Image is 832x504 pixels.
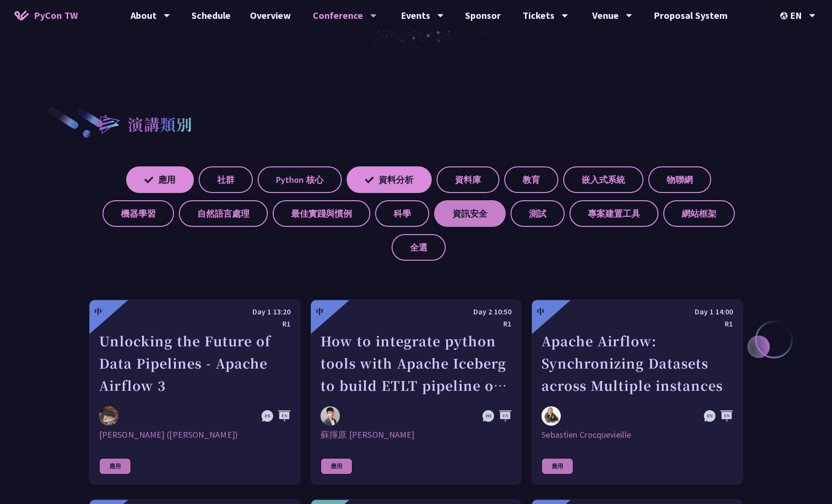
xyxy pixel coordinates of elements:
a: 中 Day 2 10:50 R1 How to integrate python tools with Apache Iceberg to build ETLT pipeline on Shif... [310,299,522,485]
label: 機器學習 [102,200,174,227]
label: 最佳實踐與慣例 [273,200,370,227]
div: 應用 [541,458,573,474]
label: Python 核心 [258,166,342,193]
label: 教育 [504,166,558,193]
a: PyCon TW [5,3,88,28]
img: Home icon of PyCon TW 2025 [15,11,29,20]
div: 應用 [321,458,352,474]
img: heading-bullet [89,105,128,142]
label: 物聯網 [648,166,711,193]
label: 資料分析 [347,166,432,193]
label: 社群 [199,166,253,193]
img: Sebastien Crocquevieille [541,406,561,426]
div: R1 [321,318,512,330]
div: 應用 [99,458,131,474]
div: 蘇揮原 [PERSON_NAME] [321,429,512,441]
div: R1 [99,318,291,330]
div: Day 1 13:20 [99,306,291,318]
font: EN [790,8,802,23]
img: 李唯 (Wei Lee) [99,406,118,426]
label: 科學 [375,200,429,227]
div: Day 1 14:00 [541,306,733,318]
div: How to integrate python tools with Apache Iceberg to build ETLT pipeline on Shift-Left Architecture [321,330,512,397]
font: Events [401,8,430,23]
div: Unlocking the Future of Data Pipelines - Apache Airflow 3 [99,330,291,397]
label: 應用 [126,166,194,193]
div: Day 2 10:50 [321,306,512,318]
label: 專案建置工具 [569,200,658,227]
font: Tickets [523,8,555,23]
font: About [131,8,157,23]
label: 嵌入式系統 [563,166,643,193]
img: Locale Icon [780,12,790,19]
label: 全選 [392,234,446,261]
div: R1 [541,318,733,330]
div: Apache Airflow: Synchronizing Datasets across Multiple instances [541,330,733,397]
label: 自然語言處理 [179,200,268,227]
h2: 演講類別 [128,112,192,135]
a: 中 Day 1 13:20 R1 Unlocking the Future of Data Pipelines - Apache Airflow 3 李唯 (Wei Lee) [PERSON_N... [89,299,301,485]
div: 中 [537,306,544,317]
div: Sebastien Crocquevieille [541,429,733,441]
label: 資訊安全 [434,200,506,227]
div: 中 [94,306,102,317]
label: 測試 [511,200,565,227]
label: 資料庫 [437,166,499,193]
font: Conference [313,8,363,23]
div: 中 [316,306,323,317]
img: 蘇揮原 Mars Su [321,406,340,426]
span: PyCon TW [34,8,78,23]
label: 網站框架 [663,200,735,227]
font: Venue [592,8,619,23]
div: [PERSON_NAME] ([PERSON_NAME]) [99,429,291,441]
a: 中 Day 1 14:00 R1 Apache Airflow: Synchronizing Datasets across Multiple instances Sebastien Crocq... [531,299,743,485]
